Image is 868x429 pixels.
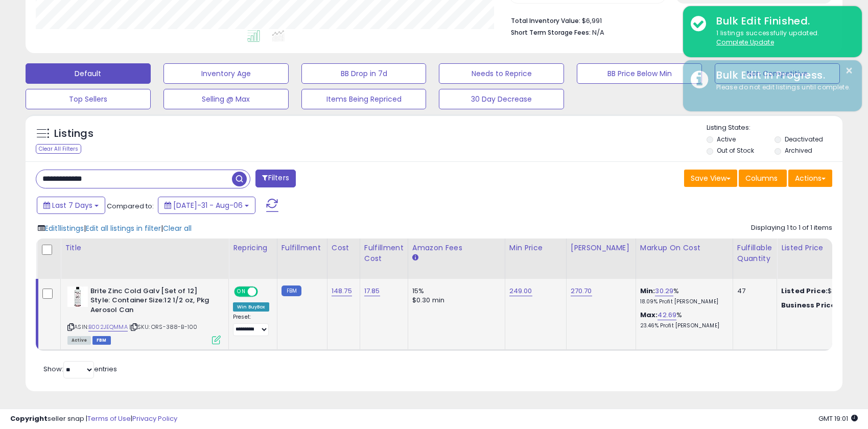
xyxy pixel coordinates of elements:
label: Active [717,135,736,144]
div: Amazon Fees [412,243,501,253]
div: $0.30 min [412,296,497,305]
b: Brite Zinc Cold Galv [Set of 12] Style: Container Size:12 1/2 oz, Pkg Aerosol Can [90,287,215,318]
div: Displaying 1 to 1 of 1 items [751,223,832,233]
span: Show: entries [43,364,117,374]
span: ON [235,287,248,296]
u: Complete Update [716,38,774,46]
a: 249.00 [509,286,532,296]
button: Actions [788,170,832,187]
div: % [640,311,725,329]
small: Amazon Fees. [412,253,418,263]
div: Min Price [509,243,562,253]
button: BB Drop in 7d [301,63,427,84]
label: Deactivated [785,135,823,144]
button: 30 Day Decrease [439,89,564,109]
b: Short Term Storage Fees: [511,28,591,37]
b: Max: [640,310,658,320]
button: [DATE]-31 - Aug-06 [158,197,255,214]
p: 18.09% Profit [PERSON_NAME] [640,298,725,305]
div: [PERSON_NAME] [571,243,631,253]
div: Repricing [233,243,273,253]
span: | SKU: ORS-388-B-100 [129,323,197,331]
span: Columns [745,173,778,183]
span: OFF [256,287,273,296]
strong: Copyright [10,414,48,423]
li: $6,991 [511,14,825,26]
a: 17.85 [364,286,380,296]
div: | | [38,223,192,233]
h5: Listings [54,127,93,141]
div: 47 [737,287,769,296]
span: N/A [592,28,604,37]
b: Total Inventory Value: [511,16,580,25]
div: Clear All Filters [36,144,81,154]
div: % [640,287,725,305]
div: 1 listings successfully updated. [709,29,854,47]
img: 41ei7SwTpFL._SL40_.jpg [67,287,88,307]
span: Clear all [163,223,192,233]
label: Archived [785,146,812,155]
div: seller snap | | [10,414,177,424]
button: Items Being Repriced [301,89,427,109]
button: Inventory Age [163,63,289,84]
th: The percentage added to the cost of goods (COGS) that forms the calculator for Min & Max prices. [636,239,733,279]
div: Bulk Edit Finished. [709,14,854,29]
div: Fulfillment Cost [364,243,404,264]
b: Business Price: [781,300,837,310]
button: Needs to Reprice [439,63,564,84]
div: Win BuyBox [233,302,269,312]
button: × [845,64,853,77]
div: Title [65,243,224,253]
b: Listed Price: [781,286,828,296]
a: 30.29 [655,286,673,296]
button: BB Price Below Min [577,63,702,84]
button: Last 7 Days [37,197,105,214]
button: Save View [684,170,737,187]
p: 23.46% Profit [PERSON_NAME] [640,322,725,329]
a: 148.75 [332,286,352,296]
span: FBM [92,336,111,345]
div: Bulk Edit In Progress. [709,68,854,83]
div: Markup on Cost [640,243,729,253]
span: Compared to: [107,201,154,211]
a: 270.70 [571,286,592,296]
p: Listing States: [707,123,842,133]
button: Top Sellers [26,89,151,109]
button: Selling @ Max [163,89,289,109]
span: All listings currently available for purchase on Amazon [67,336,91,345]
div: Preset: [233,314,269,337]
label: Out of Stock [717,146,754,155]
a: Terms of Use [87,414,131,423]
button: Filters [255,170,295,187]
span: Last 7 Days [52,200,92,210]
b: Min: [640,286,655,296]
span: 2025-08-14 19:01 GMT [818,414,858,423]
small: FBM [281,285,301,296]
span: Edit all listings in filter [86,223,161,233]
div: Fulfillable Quantity [737,243,772,264]
a: 42.69 [658,310,676,320]
a: B002JEQMMA [88,323,128,331]
div: Please do not edit listings until complete. [709,83,854,92]
div: ASIN: [67,287,221,343]
button: Columns [739,170,787,187]
div: Fulfillment [281,243,323,253]
a: Privacy Policy [132,414,177,423]
span: Edit 1 listings [45,223,84,233]
div: 15% [412,287,497,296]
button: Default [26,63,151,84]
div: $259.70 [781,287,866,296]
span: [DATE]-31 - Aug-06 [173,200,243,210]
div: $259.7 [781,301,866,310]
div: Cost [332,243,356,253]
